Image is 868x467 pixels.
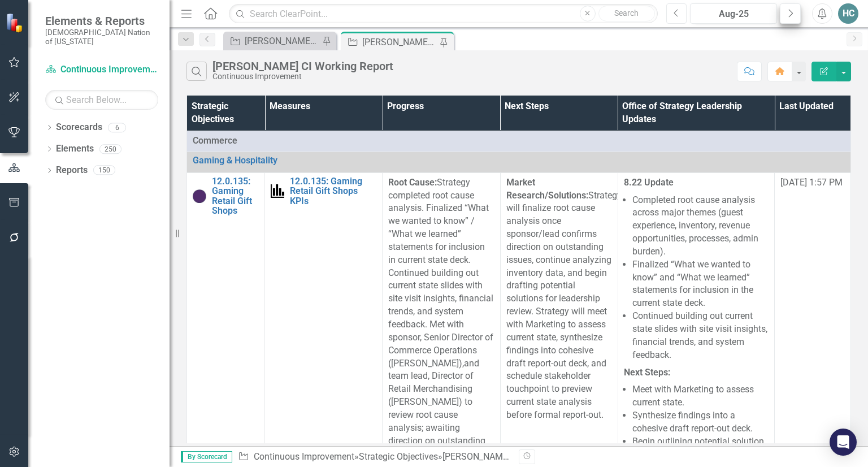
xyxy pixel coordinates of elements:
div: [PERSON_NAME] CI Working Report [442,451,584,462]
p: Continued building out current state slides with site visit insights, financial trends, and syste... [632,310,769,361]
strong: Next Steps: [624,367,670,378]
span: inalize root cause analysis once sponsor/lead confirms direction on outstanding issues, c [506,202,604,265]
div: [PERSON_NAME] CI Working Report [362,35,437,49]
span: Elements & Reports [45,14,158,28]
div: Aug-25 [694,7,773,21]
li: Meet with Marketing to assess current state. [632,383,769,409]
button: Search [598,6,655,21]
a: Gaming & Hospitality [193,155,845,166]
a: [PERSON_NAME] CI Action Plans [226,34,319,48]
img: Performance Management [271,184,284,198]
p: Completed root cause analysis across major themes (guest experience, inventory, revenue opportuni... [632,194,769,258]
button: HC [838,3,858,24]
td: Double-Click to Edit [187,131,851,152]
span: By Scorecard [181,451,232,462]
small: [DEMOGRAPHIC_DATA] Nation of [US_STATE] [45,28,158,46]
a: Elements [56,142,94,155]
p: Finalized “What we wanted to know” and “What we learned” statements for inclusion in the current ... [632,258,769,310]
a: Reports [56,164,88,177]
strong: Market Research/Solutions: [506,177,588,201]
div: 150 [93,166,115,175]
a: Scorecards [56,121,102,134]
a: 12.0.135: Gaming Retail Gift Shops KPIs [290,176,376,206]
span: Search [614,8,639,18]
input: Search ClearPoint... [229,4,657,24]
strong: 8.22 Update [624,177,674,188]
input: Search Below... [45,90,158,110]
div: Continuous Improvement [212,72,393,81]
a: Continuous Improvement [45,63,158,76]
div: [PERSON_NAME] CI Working Report [212,60,393,72]
a: 12.0.135: Gaming Retail Gift Shops [212,176,259,216]
p: Strategy will f ontinue analyzing inventory data, and begin drafting potential solutions for lead... [506,176,612,422]
img: CI In Progress [193,189,206,203]
div: Open Intercom Messenger [830,429,857,456]
span: Commerce [193,135,845,148]
strong: Root Cause: [388,177,437,188]
div: 250 [99,144,121,154]
td: Double-Click to Edit Right Click for Context Menu [187,152,851,172]
div: [DATE] 1:57 PM [780,176,845,189]
p: Synthesize findings into a cohesive draft report-out deck. [632,409,769,435]
div: [PERSON_NAME] CI Action Plans [245,34,319,48]
a: Strategic Objectives [359,451,438,462]
a: Continuous Improvement [254,451,354,462]
div: » » [238,451,510,464]
div: 6 [108,123,126,132]
img: ClearPoint Strategy [5,12,26,33]
button: Aug-25 [690,3,777,24]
